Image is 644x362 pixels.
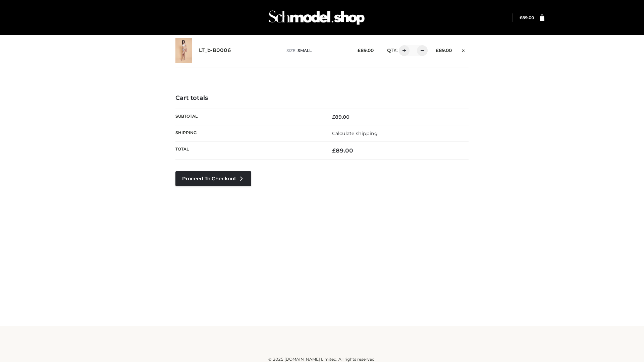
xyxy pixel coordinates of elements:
bdi: 89.00 [358,48,374,53]
span: £ [436,48,439,53]
p: size : [286,48,347,54]
th: Total [175,142,322,160]
bdi: 89.00 [436,48,452,53]
span: SMALL [298,48,312,53]
span: £ [520,15,522,20]
th: Subtotal [175,109,322,125]
a: Calculate shipping [332,130,378,136]
bdi: 89.00 [520,15,534,20]
bdi: 89.00 [332,114,350,120]
bdi: 89.00 [332,147,353,154]
span: £ [358,48,361,53]
th: Shipping [175,125,322,141]
img: Schmodel Admin 964 [266,4,367,31]
a: LT_b-B0006 [199,47,231,54]
a: Proceed to Checkout [175,171,251,186]
span: £ [332,114,335,120]
a: Remove this item [459,45,469,54]
span: £ [332,147,336,154]
h4: Cart totals [175,95,469,102]
a: £89.00 [520,15,534,20]
div: QTY: [380,45,425,56]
